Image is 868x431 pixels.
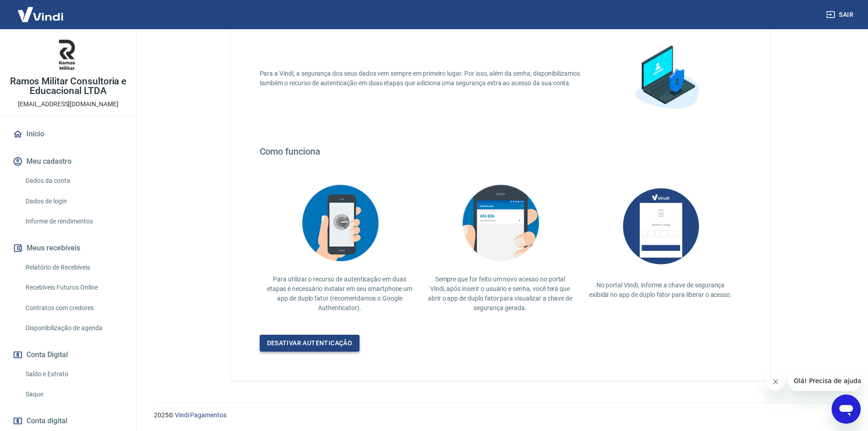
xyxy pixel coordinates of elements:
span: Olá! Precisa de ajuda? [5,6,77,14]
a: Relatório de Recebíveis [22,258,125,277]
p: No portal Vindi, informe a chave de segurança exibida no app de duplo fator para liberar o acesso. [588,280,734,300]
img: explication-mfa1.88a31355a892c34851cc.png [621,33,712,124]
img: AUbNX1O5CQAAAABJRU5ErkJggg== [615,179,706,273]
img: 2a6cf7bb-650d-4bac-9af2-d39e24b9acdc.jpeg [50,36,87,73]
h4: Como funciona [260,146,741,157]
img: Vindi [11,0,70,28]
a: Recebíveis Futuros Online [22,278,125,297]
a: Dados da conta [22,171,125,190]
iframe: Botão para abrir a janela de mensagens [832,395,861,424]
a: Saque [22,385,125,404]
a: Disponibilização de agenda [22,319,125,338]
p: Para utilizar o recurso de autenticação em duas etapas é necessário instalar em seu smartphone um... [267,275,413,313]
img: explication-mfa3.c449ef126faf1c3e3bb9.png [455,179,546,267]
a: Desativar autenticação [260,335,360,352]
a: Conta digital [11,411,125,431]
button: Meus recebíveis [11,238,125,258]
img: explication-mfa2.908d58f25590a47144d3.png [294,179,385,267]
a: Vindi Pagamentos [175,411,226,419]
p: Para a Vindi, a segurança dos seus dados vem sempre em primeiro lugar. Por isso, além da senha, d... [260,69,591,88]
iframe: Mensagem da empresa [788,371,861,391]
p: Sempre que for feito um novo acesso no portal Vindi, após inserir o usuário e senha, você terá qu... [427,275,573,313]
a: Início [11,124,125,144]
a: Contratos com credores [22,299,125,317]
p: [EMAIL_ADDRESS][DOMAIN_NAME] [18,99,118,109]
button: Sair [824,6,857,23]
a: Informe de rendimentos [22,212,125,231]
button: Conta Digital [11,345,125,365]
p: 2025 © [154,410,846,420]
button: Meu cadastro [11,151,125,171]
a: Saldo e Extrato [22,365,125,384]
p: Ramos Militar Consultoria e Educacional LTDA [7,77,129,96]
iframe: Fechar mensagem [766,373,785,391]
a: Dados de login [22,192,125,211]
span: Conta digital [26,415,67,427]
